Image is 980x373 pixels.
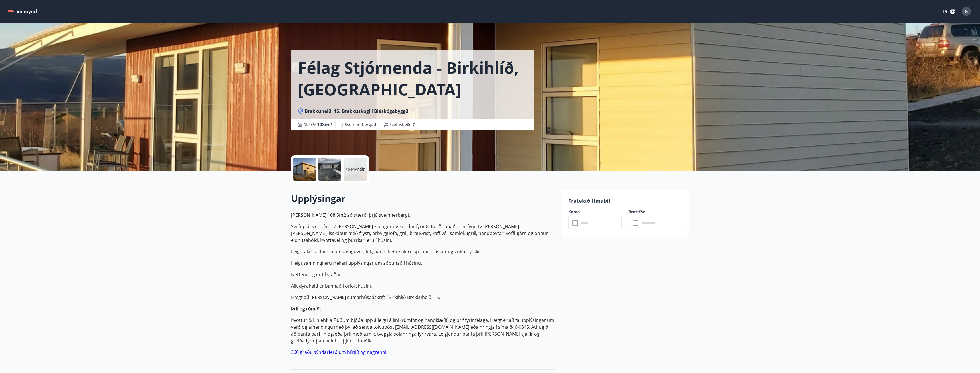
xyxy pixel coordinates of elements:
[291,223,554,244] p: Svefnpláss eru fyrir 7 [PERSON_NAME], sængur og koddar fyrir 8. Borðbúnaður er fyrir 12 [PERSON_N...
[298,57,527,100] h1: Félag Stjórnenda - Birkihlíð, [GEOGRAPHIC_DATA]
[304,121,332,128] span: Stærð :
[291,192,554,205] h2: Upplýsingar
[413,122,415,127] span: 7
[568,197,682,204] p: Frátekið tímabil
[291,306,322,312] strong: Þrif og rúmföt:
[629,209,682,215] label: Brottför
[291,349,386,355] a: 360 gráðu sýndarferð um húsið og nágrenni
[291,260,554,266] p: Í leigusamningi eru frekari upplýsingar um aðbúnað í húsinu.
[291,271,554,278] p: Nettenging er til staðar.
[305,108,410,114] span: Brekkuheiði 15, Brekkuskógi í Bláskógabyggð,
[374,122,377,127] span: 3
[291,212,554,218] p: [PERSON_NAME] 108,5m2 að stærð, þrjú svefnherbergi.
[291,294,554,301] p: Hægt að [PERSON_NAME] sumarhúsaáskrift í Birkihlíð Brekkuheiði 15.
[317,121,332,128] span: 108 m2
[940,6,958,17] button: ÍS
[291,317,554,344] p: Þvottur & Lín ehf. á Flúðum bjóða upp á leigu á líni (rúmföt og handklæði) og þrif fyrir félaga. ...
[389,122,415,127] span: Svefnstæði :
[959,5,973,18] button: G
[345,166,365,172] p: +6 Myndir
[291,248,554,255] p: Leigutaki skaffar sjálfur sænguver, lök, handklæði, salernispappír, tuskur og viskustyrkki.
[568,209,622,215] label: Koma
[291,282,554,289] p: Allt dýrahald er bannað í orlofshúsinu
[345,122,377,127] span: Svefnherbergi :
[965,8,968,15] span: G
[7,6,39,17] button: menu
